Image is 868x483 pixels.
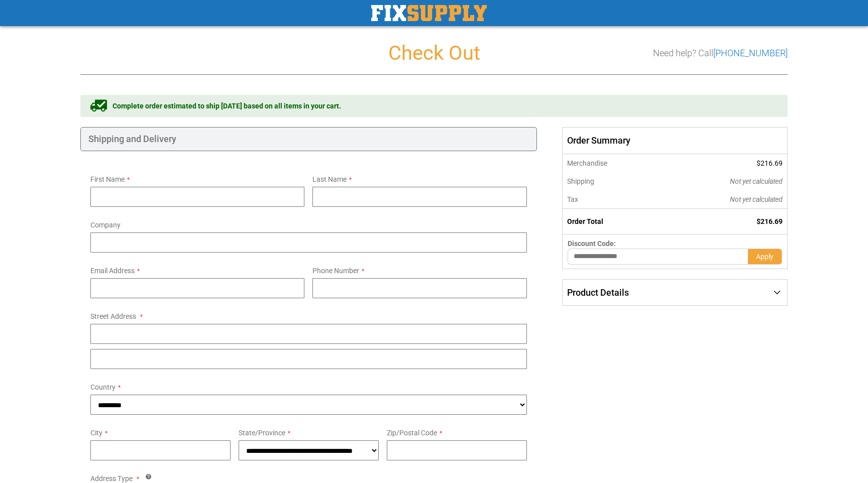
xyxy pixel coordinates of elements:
span: Not yet calculated [730,195,783,203]
span: Address Type [90,474,133,482]
span: Zip/Postal Code [387,429,437,437]
span: Shipping [567,177,594,185]
span: Not yet calculated [730,177,783,185]
span: Last Name [312,175,347,183]
span: Phone Number [312,267,359,275]
button: Apply [748,249,782,265]
span: Company [90,221,121,229]
span: Product Details [567,287,629,298]
span: $216.69 [756,217,783,225]
span: Email Address [90,267,135,275]
span: Street Address [90,312,136,320]
a: store logo [371,5,487,21]
th: Merchandise [562,154,662,172]
span: City [90,429,102,437]
a: [PHONE_NUMBER] [713,48,788,58]
span: Order Summary [562,127,788,154]
span: Apply [756,253,774,261]
h3: Need help? Call [653,48,788,58]
img: Fix Industrial Supply [371,5,487,21]
th: Tax [562,190,662,209]
strong: Order Total [567,217,603,225]
span: Complete order estimated to ship [DATE] based on all items in your cart. [113,101,341,111]
span: Country [90,383,116,391]
span: First Name [90,175,125,183]
h1: Check Out [80,42,788,64]
span: State/Province [239,429,285,437]
span: $216.69 [756,159,783,167]
div: Shipping and Delivery [80,127,537,151]
span: Discount Code: [568,239,616,248]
